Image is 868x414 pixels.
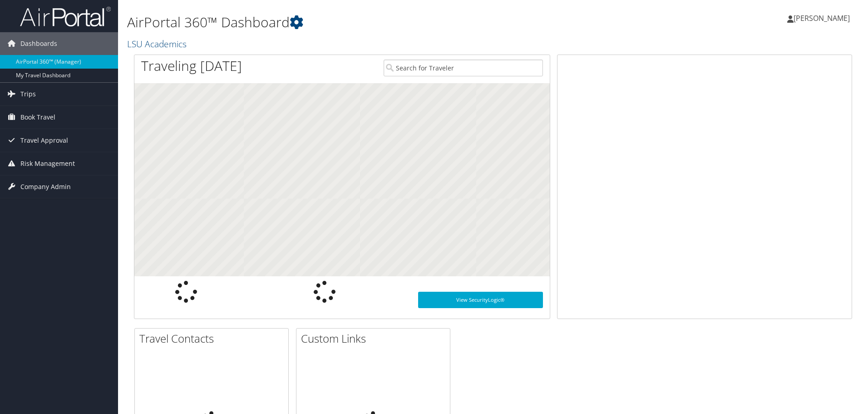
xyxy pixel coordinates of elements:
[20,32,57,55] span: Dashboards
[20,6,111,27] img: airportal-logo.png
[20,129,68,152] span: Travel Approval
[301,331,450,346] h2: Custom Links
[127,38,189,50] a: LSU Academics
[20,106,55,129] span: Book Travel
[384,60,543,76] input: Search for Traveler
[141,56,242,75] h1: Traveling [DATE]
[20,83,36,105] span: Trips
[787,5,859,32] a: [PERSON_NAME]
[127,13,615,32] h1: AirPortal 360™ Dashboard
[20,152,75,175] span: Risk Management
[20,175,71,198] span: Company Admin
[139,331,288,346] h2: Travel Contacts
[794,13,850,23] span: [PERSON_NAME]
[418,292,543,308] a: View SecurityLogic®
